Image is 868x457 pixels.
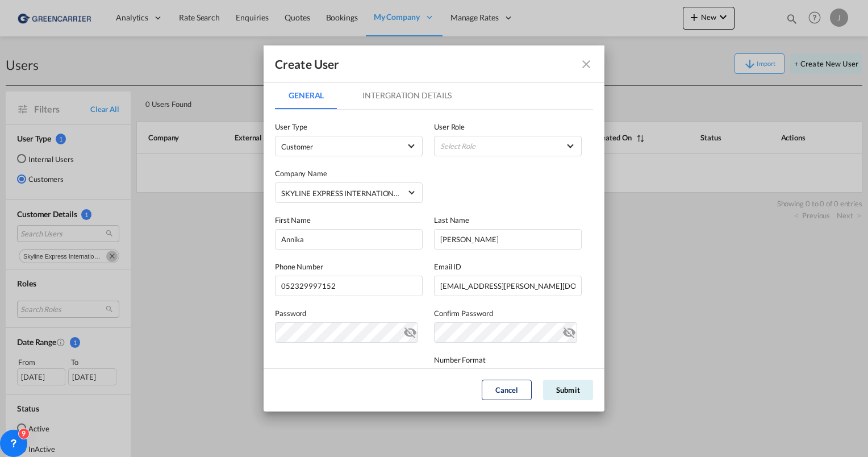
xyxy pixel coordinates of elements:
[275,121,423,132] label: User Type
[434,354,582,365] label: Number Format
[275,182,423,203] md-select: Company: SKYLINE EXPRESS INTERNATIONAL GMBH
[275,136,423,156] md-select: company type of user: Customer
[575,53,598,76] button: icon-close fg-AAA8AD
[275,57,339,72] div: Create User
[579,57,593,71] md-icon: icon-close fg-AAA8AD
[434,229,582,250] input: Last name
[264,45,604,411] md-dialog: GeneralIntergration Details ...
[275,276,423,296] input: 052329997152
[275,261,423,272] label: Phone Number
[275,308,423,319] label: Password
[434,365,582,377] span: Select your number display format
[275,229,423,250] input: First name
[482,380,532,400] button: Cancel
[543,380,593,400] button: Submit
[434,261,582,272] label: Email ID
[434,136,582,156] md-select: {{(ctrl.parent.createData.viewShipper && !ctrl.parent.createData.user_data.role_id) ? 'N/A' : 'Se...
[349,82,465,109] md-tab-item: Intergration Details
[562,323,576,337] md-icon: icon-eye-off
[275,214,423,226] label: First Name
[434,214,582,226] label: Last Name
[275,168,423,179] label: Company Name
[275,82,337,109] md-tab-item: General
[434,276,582,296] input: Email
[281,189,427,198] div: SKYLINE EXPRESS INTERNATIONAL GMBH
[434,121,582,132] label: User Role
[434,308,582,319] label: Confirm Password
[275,82,477,109] md-pagination-wrapper: Use the left and right arrow keys to navigate between tabs
[403,323,417,337] md-icon: icon-eye-off
[281,142,313,151] span: Customer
